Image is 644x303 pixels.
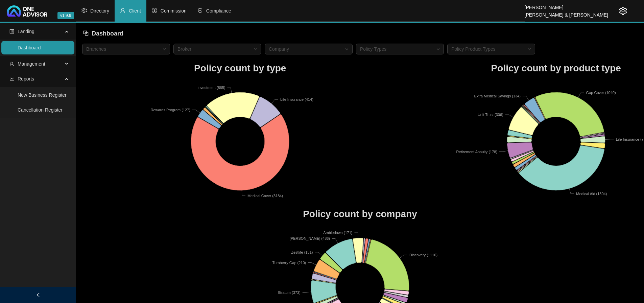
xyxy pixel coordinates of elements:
span: Dashboard [92,30,123,37]
span: setting [81,8,87,13]
text: Zestlife (131) [291,250,313,254]
span: block [83,30,89,36]
img: 2df55531c6924b55f21c4cf5d4484680-logo-light.svg [7,5,47,17]
text: Gap Cover (1040) [586,91,616,95]
span: left [36,293,41,297]
div: [PERSON_NAME] [525,2,608,9]
span: profile [9,29,14,34]
text: Life Insurance (414) [280,97,313,101]
text: Extra Medical Savings (134) [474,94,521,98]
text: Medical Aid (1304) [576,192,607,196]
text: [PERSON_NAME] (486) [290,236,330,240]
span: user [9,62,14,66]
div: [PERSON_NAME] & [PERSON_NAME] [525,9,608,17]
text: Medical Cover (3184) [247,193,283,197]
text: Ambledown (171) [323,231,352,235]
text: Retirement Annuity (178) [456,149,497,154]
text: Unit Trust (306) [478,113,503,117]
a: Cancellation Register [18,107,63,113]
span: user [120,8,125,13]
span: Client [129,8,141,14]
span: safety [197,8,203,13]
span: Reports [18,76,34,81]
text: Discovery (1110) [409,253,437,257]
span: dollar [152,8,157,13]
text: Turnberry Gap (210) [272,261,306,265]
span: v1.9.9 [57,12,74,19]
span: Commission [161,8,187,14]
span: Compliance [206,8,231,14]
a: Dashboard [18,45,41,50]
text: Rewards Program (127) [151,108,190,112]
span: line-chart [9,76,14,81]
span: setting [619,7,627,15]
a: New Business Register [18,92,67,98]
h1: Policy count by type [82,61,398,76]
span: Landing [18,29,34,34]
span: Directory [90,8,109,14]
span: Management [18,61,45,67]
text: Investment (865) [197,86,225,90]
text: Stratum (373) [278,290,301,295]
h1: Policy count by company [82,207,638,222]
